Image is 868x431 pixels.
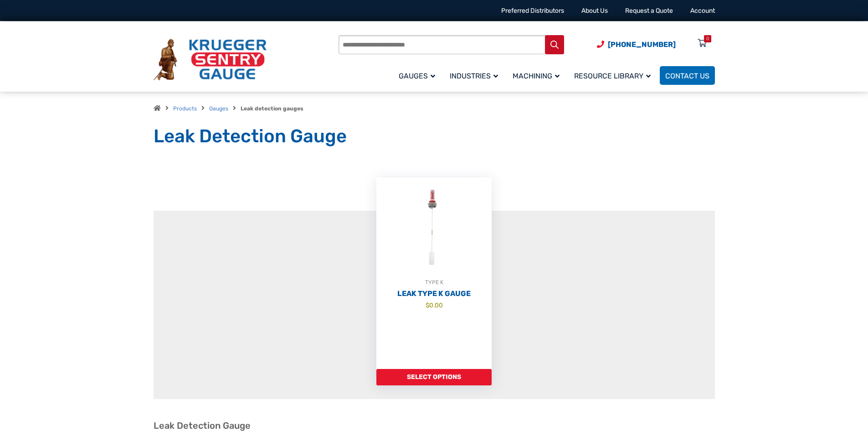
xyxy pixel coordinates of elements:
a: Request a Quote [625,7,673,15]
a: TYPE KLeak Type K Gauge $0.00 [376,177,492,369]
a: Preferred Distributors [501,7,564,15]
a: Contact Us [660,66,715,85]
h1: Leak Detection Gauge [154,125,715,148]
div: TYPE K [376,278,492,287]
span: Industries [450,72,498,80]
span: Contact Us [665,72,709,80]
img: Leak Detection Gauge [376,177,492,278]
a: Machining [507,65,569,86]
a: Resource Library [569,65,660,86]
span: Machining [513,72,560,80]
img: Krueger Sentry Gauge [154,39,267,81]
a: About Us [581,7,608,15]
a: Gauges [393,65,444,86]
a: Account [690,7,715,15]
span: [PHONE_NUMBER] [608,40,676,49]
h2: Leak Type K Gauge [376,289,492,298]
a: Phone Number (920) 434-8860 [597,39,676,50]
bdi: 0.00 [426,301,443,309]
a: Add to cart: “Leak Type K Gauge” [376,369,492,385]
a: Industries [444,65,507,86]
span: $ [426,301,429,309]
strong: Leak detection gauges [241,105,303,112]
a: Gauges [209,105,228,112]
a: Products [173,105,197,112]
div: 0 [706,35,709,42]
span: Gauges [399,72,435,80]
span: Resource Library [574,72,651,80]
